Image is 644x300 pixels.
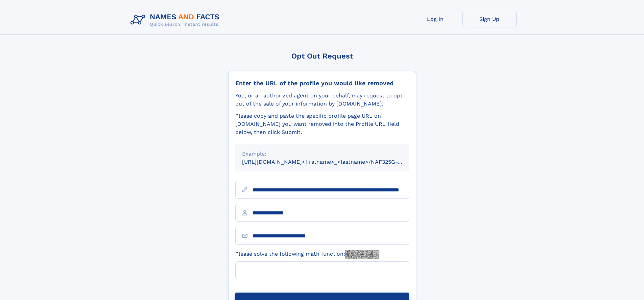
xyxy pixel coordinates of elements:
div: Opt Out Request [228,52,416,60]
img: Logo Names and Facts [128,11,225,29]
small: [URL][DOMAIN_NAME]<firstname>_<lastname>/NAF325G-xxxxxxxx [242,159,422,165]
a: Log In [408,11,462,27]
a: Sign Up [462,11,517,27]
div: Enter the URL of the profile you would like removed [235,79,409,87]
div: Please copy and paste the specific profile page URL on [DOMAIN_NAME] you want removed into the Pr... [235,112,409,136]
div: Example: [242,150,402,158]
div: You, or an authorized agent on your behalf, may request to opt-out of the sale of your informatio... [235,92,409,108]
label: Please solve the following math function: [235,250,379,259]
